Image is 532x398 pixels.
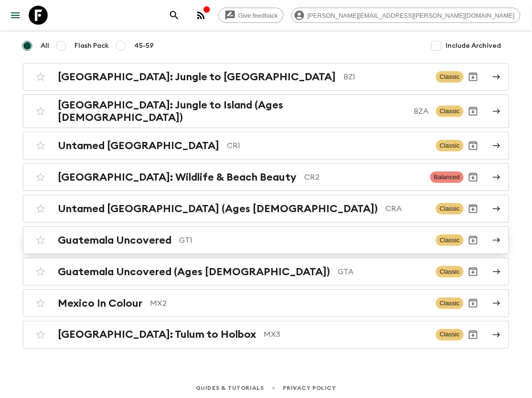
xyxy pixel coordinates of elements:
p: MX3 [264,329,428,341]
span: Classic [436,71,464,83]
button: Archive [464,102,483,121]
div: [PERSON_NAME][EMAIL_ADDRESS][PERSON_NAME][DOMAIN_NAME] [291,8,521,23]
button: Archive [464,136,483,155]
button: Archive [464,294,483,313]
p: CR2 [304,172,423,183]
a: [GEOGRAPHIC_DATA]: Jungle to Island (Ages [DEMOGRAPHIC_DATA])BZAClassicArchive [23,95,509,128]
button: search adventures [165,6,184,25]
p: MX2 [150,298,428,309]
button: Archive [464,325,483,344]
span: 45-59 [134,41,154,51]
p: GTA [338,266,428,278]
a: Untamed [GEOGRAPHIC_DATA]CR1ClassicArchive [23,132,509,160]
h2: Guatemala Uncovered [58,234,171,247]
a: Give feedback [218,8,284,23]
button: Archive [464,231,483,250]
h2: Guatemala Uncovered (Ages [DEMOGRAPHIC_DATA]) [58,266,330,278]
span: Balanced [430,172,464,183]
h2: [GEOGRAPHIC_DATA]: Tulum to Holbox [58,329,256,341]
span: Give feedback [233,12,283,19]
button: Archive [464,168,483,187]
h2: Untamed [GEOGRAPHIC_DATA] [58,140,219,152]
h2: [GEOGRAPHIC_DATA]: Jungle to Island (Ages [DEMOGRAPHIC_DATA]) [58,99,406,124]
button: Archive [464,67,483,86]
span: Classic [436,329,464,341]
h2: Untamed [GEOGRAPHIC_DATA] (Ages [DEMOGRAPHIC_DATA]) [58,203,378,215]
h2: Mexico In Colour [58,297,142,310]
span: Flash Pack [74,41,109,51]
h2: [GEOGRAPHIC_DATA]: Wildlife & Beach Beauty [58,171,297,183]
p: CR1 [227,140,428,151]
a: Untamed [GEOGRAPHIC_DATA] (Ages [DEMOGRAPHIC_DATA])CRAClassicArchive [23,195,509,223]
button: menu [6,6,25,25]
span: Classic [436,106,464,117]
span: Classic [436,298,464,309]
a: Guides & Tutorials [196,383,264,394]
span: Include Archived [446,41,501,51]
a: [GEOGRAPHIC_DATA]: Tulum to HolboxMX3ClassicArchive [23,321,509,349]
a: [GEOGRAPHIC_DATA]: Wildlife & Beach BeautyCR2BalancedArchive [23,163,509,191]
a: Guatemala UncoveredGT1ClassicArchive [23,226,509,254]
span: All [41,41,49,51]
span: [PERSON_NAME][EMAIL_ADDRESS][PERSON_NAME][DOMAIN_NAME] [302,12,520,19]
span: Classic [436,140,464,151]
a: Guatemala Uncovered (Ages [DEMOGRAPHIC_DATA])GTAClassicArchive [23,258,509,286]
h2: [GEOGRAPHIC_DATA]: Jungle to [GEOGRAPHIC_DATA] [58,71,336,83]
a: Privacy Policy [283,383,336,394]
span: Classic [436,235,464,246]
span: Classic [436,266,464,278]
a: Mexico In ColourMX2ClassicArchive [23,290,509,317]
button: Archive [464,262,483,281]
button: Archive [464,199,483,218]
span: Classic [436,203,464,215]
p: BZ1 [343,71,428,83]
a: [GEOGRAPHIC_DATA]: Jungle to [GEOGRAPHIC_DATA]BZ1ClassicArchive [23,63,509,91]
p: CRA [385,203,428,215]
p: BZA [414,106,428,117]
p: GT1 [179,235,428,246]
